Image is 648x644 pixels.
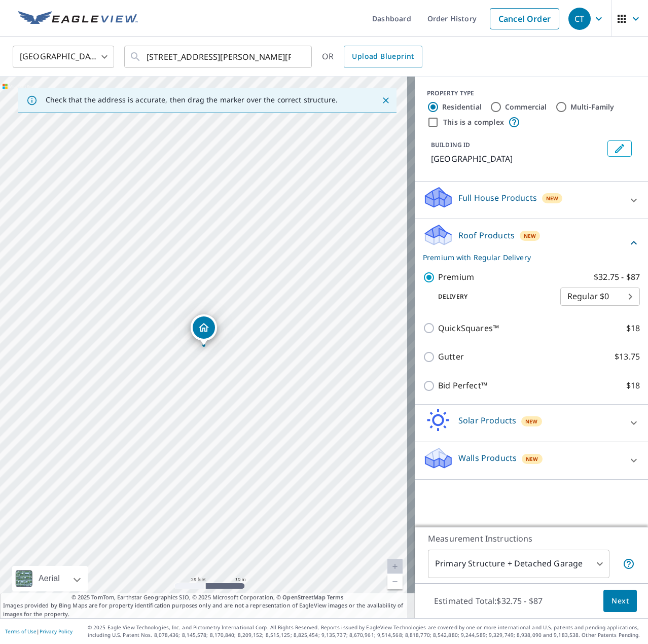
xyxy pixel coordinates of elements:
[428,532,635,545] p: Measurement Instructions
[607,140,632,157] button: Edit building 1
[387,559,403,574] a: Current Level 20, Zoom In Disabled
[427,89,636,98] div: PROPERTY TYPE
[438,322,499,335] p: QuickSquares™
[546,194,559,202] span: New
[71,593,344,602] span: © 2025 TomTom, Earthstar Geographics SIO, © 2025 Microsoft Corporation, ©
[505,102,547,112] label: Commercial
[458,414,516,426] p: Solar Products
[147,43,291,71] input: Search by address or latitude-longitude
[423,223,640,263] div: Roof ProductsNewPremium with Regular Delivery
[12,566,88,591] div: Aerial
[438,350,464,363] p: Gutter
[438,379,487,392] p: Bid Perfect™
[431,140,470,149] p: BUILDING ID
[615,350,640,363] p: $13.75
[438,271,474,283] p: Premium
[524,232,536,240] span: New
[626,379,640,392] p: $18
[526,455,538,463] span: New
[458,452,517,464] p: Walls Products
[191,314,217,346] div: Dropped pin, building 1, Residential property, 32210, US Jacksonville, FL 32210
[603,590,637,613] button: Next
[568,8,591,30] div: CT
[623,558,635,570] span: Your report will include the primary structure and a detached garage if one exists.
[40,628,73,635] a: Privacy Policy
[344,46,422,68] a: Upload Blueprint
[423,252,628,263] p: Premium with Regular Delivery
[46,95,338,104] p: Check that the address is accurate, then drag the marker over the correct structure.
[525,417,538,425] span: New
[18,11,138,26] img: EV Logo
[458,229,515,241] p: Roof Products
[570,102,615,112] label: Multi-Family
[431,153,603,165] p: [GEOGRAPHIC_DATA]
[327,593,344,601] a: Terms
[5,628,37,635] a: Terms of Use
[379,94,392,107] button: Close
[88,624,643,639] p: © 2025 Eagle View Technologies, Inc. and Pictometry International Corp. All Rights Reserved. Repo...
[35,566,63,591] div: Aerial
[322,46,422,68] div: OR
[594,271,640,283] p: $32.75 - $87
[443,117,504,127] label: This is a complex
[5,628,73,634] p: |
[490,8,559,29] a: Cancel Order
[426,590,551,612] p: Estimated Total: $32.75 - $87
[428,550,609,578] div: Primary Structure + Detached Garage
[611,595,629,607] span: Next
[13,43,114,71] div: [GEOGRAPHIC_DATA]
[423,292,560,301] p: Delivery
[626,322,640,335] p: $18
[423,446,640,475] div: Walls ProductsNew
[387,574,403,589] a: Current Level 20, Zoom Out
[282,593,325,601] a: OpenStreetMap
[352,50,414,63] span: Upload Blueprint
[423,409,640,438] div: Solar ProductsNew
[560,282,640,311] div: Regular $0
[458,192,537,204] p: Full House Products
[423,186,640,214] div: Full House ProductsNew
[442,102,482,112] label: Residential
